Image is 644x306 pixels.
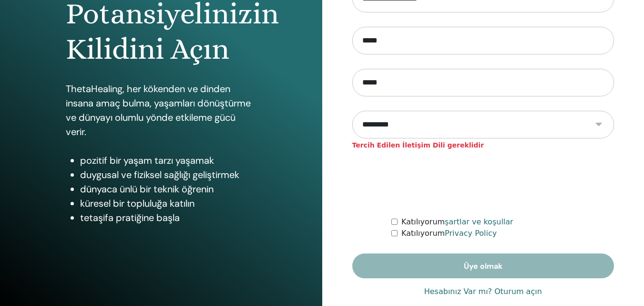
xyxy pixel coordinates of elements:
[401,216,513,228] label: Katılıyorum
[352,141,484,149] font: Tercih Edilen İletişim Dili gereklidir
[80,211,256,225] li: tetaşifa pratiğine başla
[424,286,542,297] a: Hesabınız Var mı? Oturum açın
[401,228,497,239] label: Katılıyorum
[80,168,256,182] li: duygusal ve fiziksel sağlığı geliştirmek
[80,196,256,211] li: küresel bir topluluğa katılın
[80,182,256,196] li: dünyaca ünlü bir teknik öğrenin
[445,217,513,226] a: şartlar ve koşullar
[66,82,256,139] p: ThetaHealing, her kökenden ve dinden insana amaç bulma, yaşamları dönüştürme ve dünyayı olumlu yö...
[80,153,256,168] li: pozitif bir yaşam tarzı yaşamak
[410,165,555,202] iframe: reCAPTCHA
[445,229,497,238] a: Privacy Policy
